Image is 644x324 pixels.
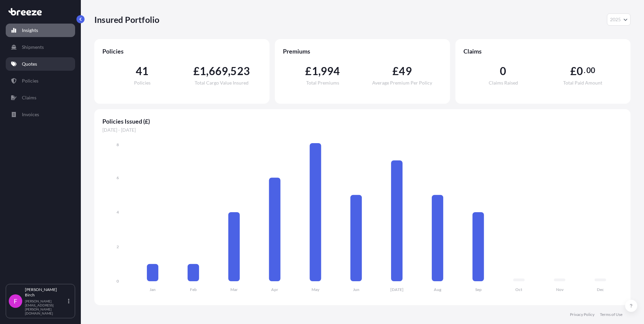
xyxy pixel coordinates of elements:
[6,57,75,71] a: Quotes
[305,66,312,76] span: £
[193,66,200,76] span: £
[117,244,119,249] tspan: 2
[563,80,602,85] span: Total Paid Amount
[475,287,482,292] tspan: Sep
[312,287,320,292] tspan: May
[372,80,432,85] span: Average Premium Per Policy
[230,66,250,76] span: 523
[321,66,340,76] span: 994
[489,80,518,85] span: Claims Raised
[607,13,631,26] button: Year Selector
[392,66,399,76] span: £
[271,287,278,292] tspan: Apr
[306,80,339,85] span: Total Premiums
[610,16,621,23] span: 2025
[102,47,261,55] span: Policies
[206,66,208,76] span: ,
[556,287,564,292] tspan: Nov
[353,287,359,292] tspan: Jun
[134,80,151,85] span: Policies
[318,66,321,76] span: ,
[117,142,119,147] tspan: 8
[600,312,622,317] a: Terms of Use
[136,66,149,76] span: 41
[102,117,622,125] span: Policies Issued (£)
[22,27,38,34] p: Insights
[94,14,159,25] p: Insured Portfolio
[22,77,38,84] p: Policies
[117,175,119,180] tspan: 6
[434,287,442,292] tspan: Aug
[584,68,585,73] span: .
[463,47,622,55] span: Claims
[570,312,594,317] a: Privacy Policy
[6,74,75,88] a: Policies
[312,66,318,76] span: 1
[200,66,206,76] span: 1
[6,108,75,121] a: Invoices
[25,287,67,298] p: [PERSON_NAME] Birch
[22,61,37,67] p: Quotes
[14,298,17,304] span: F
[500,66,506,76] span: 0
[586,68,595,73] span: 00
[117,209,119,215] tspan: 4
[195,80,249,85] span: Total Cargo Value Insured
[515,287,522,292] tspan: Oct
[577,66,583,76] span: 0
[25,299,67,315] p: [PERSON_NAME][EMAIL_ADDRESS][PERSON_NAME][DOMAIN_NAME]
[597,287,604,292] tspan: Dec
[399,66,412,76] span: 49
[150,287,156,292] tspan: Jan
[283,47,442,55] span: Premiums
[6,24,75,37] a: Insights
[190,287,197,292] tspan: Feb
[102,127,622,133] span: [DATE] - [DATE]
[390,287,404,292] tspan: [DATE]
[22,94,36,101] p: Claims
[6,91,75,104] a: Claims
[230,287,238,292] tspan: Mar
[22,111,39,118] p: Invoices
[117,279,119,284] tspan: 0
[6,40,75,54] a: Shipments
[209,66,228,76] span: 669
[22,44,44,51] p: Shipments
[570,66,577,76] span: £
[228,66,230,76] span: ,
